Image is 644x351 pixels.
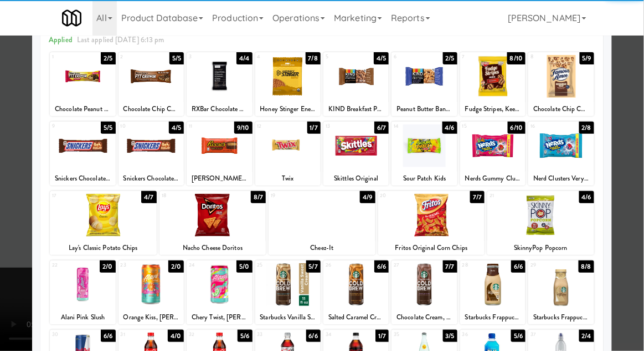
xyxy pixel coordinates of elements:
div: 2/0 [100,260,115,273]
div: RXBar Chocolate Sea Salt [188,102,250,116]
div: Chocolate Peanut Butter Protein Bar, FITCRUNCH [51,102,114,116]
div: 37 [530,330,561,339]
div: 6/6 [511,260,525,273]
div: Chocolate Chip Cookies, Famous [PERSON_NAME] [528,102,594,116]
div: Nerds Gummy Clusters Rainbow [460,172,525,185]
div: 11 [189,122,219,131]
div: RXBar Chocolate Sea Salt [187,102,252,116]
div: 3/5 [443,330,457,342]
div: [PERSON_NAME] Peanut Butter Cups [188,172,250,185]
div: 62/5Peanut Butter Banana Dark Chocolate, KIND Breakfast Protein Bar [391,52,457,116]
div: Fritos Original Corn Chips [380,241,483,255]
div: 47/8Honey Stinger Energy Waffle [255,52,321,116]
div: 1 [52,52,83,62]
div: Chery Twist, [PERSON_NAME] [187,310,252,324]
div: 8/10 [507,52,525,64]
div: 255/7Starbucks Vanilla Sweet Cream Cold Brew [255,260,321,324]
div: SkinnyPop Popcorn [489,241,593,255]
div: 7 [462,52,493,62]
div: 16 [530,122,561,131]
div: 2/8 [579,122,594,134]
div: 18 [162,191,213,200]
div: 298/8Starbucks Frappucino Vanilla [528,260,594,324]
div: Nerds Gummy Clusters Rainbow [462,172,524,185]
div: Chery Twist, [PERSON_NAME] [188,310,250,324]
div: 2/4 [579,330,594,342]
div: Nerd Clusters Very [PERSON_NAME] [530,172,592,185]
div: 20 [380,191,431,200]
div: 4/5 [169,122,184,134]
div: 13 [326,122,356,131]
div: 26 [326,260,356,270]
div: 17 [52,191,103,200]
div: Peanut Butter Banana Dark Chocolate, KIND Breakfast Protein Bar [393,102,455,116]
div: Chocolate Peanut Butter Protein Bar, FITCRUNCH [50,102,115,116]
div: 6 [394,52,424,62]
div: 5 [326,52,356,62]
div: 22 [52,260,83,270]
div: 222/0Alani Pink Slush [50,260,115,324]
div: 136/7Skittles Original [323,122,389,185]
div: 7/8 [306,52,321,64]
div: 8/8 [579,260,594,273]
div: 95/5Snickers Chocolate Bar [50,122,115,185]
div: 34 [326,330,356,339]
div: 6/6 [306,330,321,342]
div: Starbucks Frappucino Vanilla [530,310,592,324]
div: Honey Stinger Energy Waffle [255,102,321,116]
div: 31 [121,330,151,339]
div: 19 [271,191,322,200]
div: 8 [530,52,561,62]
div: 2/0 [168,260,184,273]
div: 1/7 [307,122,321,134]
div: 25/5Chocolate Chip Cookie Dough Protein Bar, FITCRUNCH [119,52,184,116]
div: 36 [462,330,493,339]
div: Sour Patch Kids [393,172,455,185]
div: Snickers Chocolate Bar [50,172,115,185]
div: KIND Breakfast Protein Bar, Dark Chocolate Cocoa [325,102,387,116]
div: 6/6 [374,260,389,273]
div: 6/6 [101,330,115,342]
div: 245/0Chery Twist, [PERSON_NAME] [187,260,252,324]
div: Lay's Classic Potato Chips [50,241,157,255]
div: 4/4 [236,52,252,64]
div: Salted Caramel Cream, Starbucks Cold Brew [325,310,387,324]
div: 3 [189,52,219,62]
div: 5/7 [306,260,321,273]
div: 35 [394,330,424,339]
div: Alani Pink Slush [51,310,114,324]
img: Micromart [62,8,81,28]
div: 2/5 [101,52,115,64]
div: 4/7 [141,191,156,203]
div: 2/5 [443,52,457,64]
div: Skittles Original [325,172,387,185]
div: Twix [257,172,319,185]
div: Starbucks Vanilla Sweet Cream Cold Brew [257,310,319,324]
div: 174/7Lay's Classic Potato Chips [50,191,157,255]
div: 119/10[PERSON_NAME] Peanut Butter Cups [187,122,252,185]
div: Chocolate Chip Cookie Dough Protein Bar, FITCRUNCH [119,102,184,116]
div: 9/10 [234,122,252,134]
div: 214/6SkinnyPop Popcorn [487,191,594,255]
div: 85/9Chocolate Chip Cookies, Famous [PERSON_NAME] [528,52,594,116]
div: Lay's Classic Potato Chips [51,241,155,255]
div: 10 [121,122,151,131]
div: Chocolate Chip Cookie Dough Protein Bar, FITCRUNCH [120,102,182,116]
div: 266/6Salted Caramel Cream, Starbucks Cold Brew [323,260,389,324]
div: [PERSON_NAME] Peanut Butter Cups [187,172,252,185]
div: 23 [121,260,151,270]
div: Starbucks Frappuccino Mocha [460,310,525,324]
div: 9 [52,122,83,131]
div: Chocolate Chip Cookies, Famous [PERSON_NAME] [530,102,592,116]
div: 25 [257,260,288,270]
div: 207/7Fritos Original Corn Chips [378,191,485,255]
div: 5/5 [169,52,184,64]
div: 1/7 [375,330,389,342]
div: 4/9 [360,191,375,203]
div: Sour Patch Kids [391,172,457,185]
div: Chocolate Cream, Starbucks Cold Brew [391,310,457,324]
div: Snickers Chocolate Bar [120,172,182,185]
div: 5/6 [511,330,525,342]
div: Orange Kiss, [PERSON_NAME] [120,310,182,324]
div: 5/6 [238,330,252,342]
